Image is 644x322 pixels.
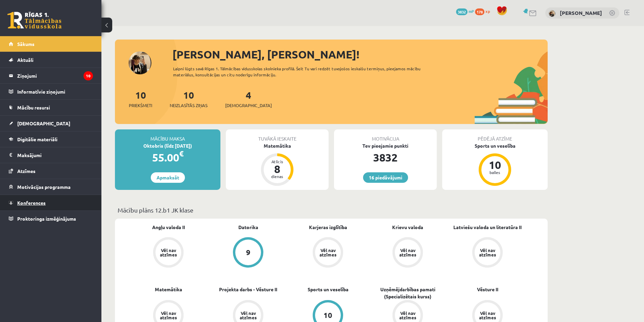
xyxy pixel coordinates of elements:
[128,237,208,269] a: Vēl nav atzīmes
[226,129,329,142] div: Tuvākā ieskaite
[478,311,497,320] div: Vēl nav atzīmes
[267,164,287,174] div: 8
[475,8,484,15] span: 178
[129,102,152,109] span: Priekšmeti
[9,211,93,226] a: Proktoringa izmēģinājums
[9,147,93,163] a: Maksājumi
[288,237,368,269] a: Vēl nav atzīmes
[9,84,93,99] a: Informatīvie ziņojumi
[549,10,555,17] img: Emīlija Bēvalde
[456,8,468,15] span: 3832
[442,142,548,187] a: Sports un veselība 10 balles
[9,52,93,68] a: Aktuāli
[453,224,522,231] a: Latviešu valoda un literatūra II
[560,9,602,16] a: [PERSON_NAME]
[179,149,184,158] span: €
[226,142,329,149] div: Matemātika
[238,224,258,231] a: Datorika
[151,172,185,183] a: Apmaksāt
[173,66,433,78] div: Laipni lūgts savā Rīgas 1. Tālmācības vidusskolas skolnieka profilā. Šeit Tu vari redzēt tuvojošo...
[398,248,417,257] div: Vēl nav atzīmes
[9,131,93,147] a: Digitālie materiāli
[159,311,178,320] div: Vēl nav atzīmes
[368,237,448,269] a: Vēl nav atzīmes
[115,149,220,166] div: 55.00
[219,286,277,293] a: Projekta darbs - Vēsture II
[159,248,178,257] div: Vēl nav atzīmes
[485,159,505,170] div: 10
[84,71,93,80] i: 10
[477,286,498,293] a: Vēsture II
[17,184,71,190] span: Motivācijas programma
[225,89,272,109] a: 4[DEMOGRAPHIC_DATA]
[17,84,93,99] legend: Informatīvie ziņojumi
[9,100,93,115] a: Mācību resursi
[398,311,417,320] div: Vēl nav atzīmes
[226,142,329,187] a: Matemātika Atlicis 8 dienas
[17,168,35,174] span: Atzīmes
[17,120,70,126] span: [DEMOGRAPHIC_DATA]
[172,46,548,63] div: [PERSON_NAME], [PERSON_NAME]!
[225,102,272,109] span: [DEMOGRAPHIC_DATA]
[442,142,548,149] div: Sports un veselība
[17,147,93,163] legend: Maksājumi
[308,286,349,293] a: Sports un veselība
[392,224,423,231] a: Krievu valoda
[475,8,493,14] a: 178 xp
[9,68,93,83] a: Ziņojumi10
[129,89,152,109] a: 10Priekšmeti
[17,57,33,63] span: Aktuāli
[17,216,76,222] span: Proktoringa izmēģinājums
[368,286,448,300] a: Uzņēmējdarbības pamati (Specializētais kurss)
[118,205,545,215] p: Mācību plāns 12.b1 JK klase
[9,116,93,131] a: [DEMOGRAPHIC_DATA]
[9,179,93,195] a: Motivācijas programma
[442,129,548,142] div: Pēdējā atzīme
[469,8,474,14] span: mP
[17,136,57,142] span: Digitālie materiāli
[246,249,251,256] div: 9
[115,129,220,142] div: Mācību maksa
[485,8,490,14] span: xp
[267,159,287,164] div: Atlicis
[485,170,505,174] div: balles
[334,129,437,142] div: Motivācija
[363,172,408,183] a: 16 piedāvājumi
[208,237,288,269] a: 9
[170,89,208,109] a: 10Neizlasītās ziņas
[17,104,50,110] span: Mācību resursi
[324,312,332,319] div: 10
[267,174,287,178] div: dienas
[456,8,474,14] a: 3832 mP
[17,41,34,47] span: Sākums
[478,248,497,257] div: Vēl nav atzīmes
[334,142,437,149] div: Tev pieejamie punkti
[318,248,337,257] div: Vēl nav atzīmes
[9,163,93,179] a: Atzīmes
[448,237,527,269] a: Vēl nav atzīmes
[239,311,258,320] div: Vēl nav atzīmes
[17,68,93,83] legend: Ziņojumi
[9,36,93,52] a: Sākums
[170,102,208,109] span: Neizlasītās ziņas
[309,224,347,231] a: Karjeras izglītība
[155,286,182,293] a: Matemātika
[334,149,437,166] div: 3832
[7,12,62,29] a: Rīgas 1. Tālmācības vidusskola
[17,200,46,206] span: Konferences
[115,142,220,149] div: Oktobris (līdz [DATE])
[9,195,93,210] a: Konferences
[152,224,185,231] a: Angļu valoda II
